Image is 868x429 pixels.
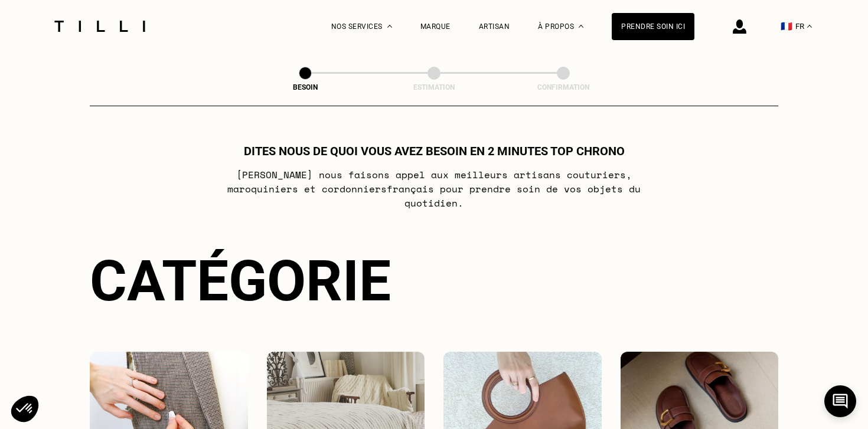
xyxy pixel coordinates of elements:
a: Prendre soin ici [612,13,694,40]
div: Confirmation [504,83,622,91]
img: icône connexion [733,19,746,34]
img: Menu déroulant à propos [579,25,583,28]
div: Catégorie [90,248,778,314]
span: 🇫🇷 [781,21,792,32]
div: Estimation [375,83,493,91]
div: Besoin [246,83,364,91]
p: [PERSON_NAME] nous faisons appel aux meilleurs artisans couturiers , maroquiniers et cordonniers ... [200,168,668,210]
img: Menu déroulant [387,25,392,28]
a: Artisan [479,22,510,31]
img: Logo du service de couturière Tilli [50,21,149,32]
a: Marque [420,22,451,31]
h1: Dites nous de quoi vous avez besoin en 2 minutes top chrono [244,144,625,158]
img: menu déroulant [807,25,812,28]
